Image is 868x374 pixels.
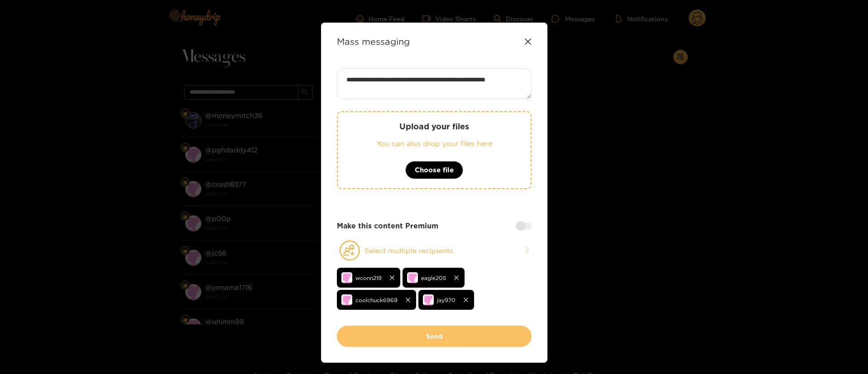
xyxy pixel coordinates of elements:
[355,273,382,283] span: wconn219
[337,36,410,47] strong: Mass messaging
[337,240,532,261] button: Select multiple recipients
[356,121,513,132] p: Upload your files
[355,295,398,305] span: coolchuck6969
[341,272,352,283] img: no-avatar.png
[437,295,456,305] span: jay970
[337,326,532,347] button: Send
[421,273,446,283] span: eagle205
[337,221,438,231] strong: Make this content Premium
[407,272,418,283] img: no-avatar.png
[415,165,454,175] span: Choose file
[423,294,434,305] img: no-avatar.png
[356,138,513,149] p: You can also drop your files here
[405,161,463,179] button: Choose file
[341,294,352,305] img: no-avatar.png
